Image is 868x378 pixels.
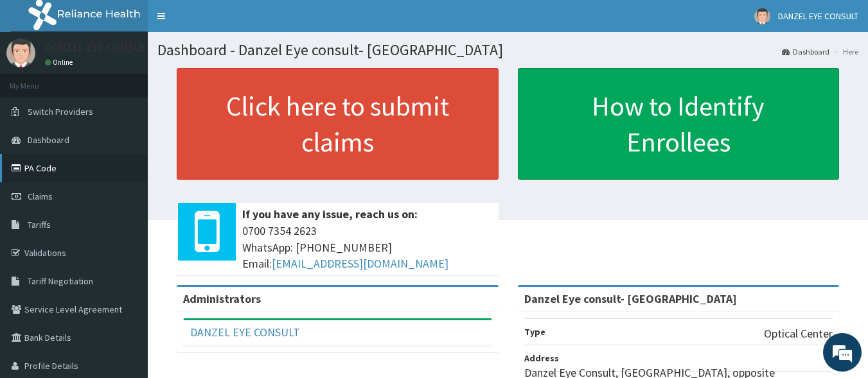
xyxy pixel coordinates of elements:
a: Online [45,58,76,67]
img: User Image [754,8,770,24]
span: Dashboard [28,134,69,146]
a: Click here to submit claims [177,68,499,180]
li: Here [831,46,858,57]
span: DANZEL EYE CONSULT [778,10,858,22]
b: Administrators [183,291,261,306]
strong: Danzel Eye consult- [GEOGRAPHIC_DATA] [524,291,737,306]
span: Tariffs [28,219,51,230]
a: How to Identify Enrollees [518,68,840,180]
div: Chat with us now [67,72,216,89]
span: 0700 7354 2623 WhatsApp: [PHONE_NUMBER] Email: [242,223,492,272]
img: d_794563401_company_1708531726252_794563401 [24,64,52,96]
a: [EMAIL_ADDRESS][DOMAIN_NAME] [272,256,448,271]
img: User Image [6,39,35,67]
a: Dashboard [782,46,829,57]
span: Tariff Negotiation [28,275,93,287]
b: Type [524,326,545,338]
div: Minimize live chat window [211,6,242,37]
b: Address [524,352,559,364]
b: If you have any issue, reach us on: [242,207,418,221]
span: Switch Providers [28,106,93,117]
textarea: Type your message and hit 'Enter' [6,246,245,291]
p: Optical Center [764,325,833,342]
span: Claims [28,191,53,202]
h1: Dashboard - Danzel Eye consult- [GEOGRAPHIC_DATA] [157,42,858,58]
p: DANZEL EYE CONSULT [45,42,153,53]
a: DANZEL EYE CONSULT [190,325,300,339]
span: We're online! [75,110,177,239]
